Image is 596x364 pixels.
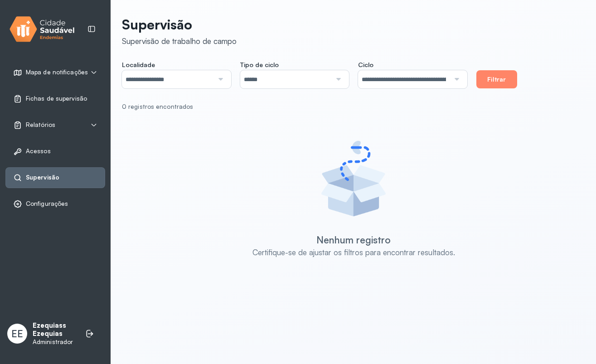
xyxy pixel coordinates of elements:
span: Fichas de supervisão [26,95,87,102]
a: Fichas de supervisão [13,94,97,103]
div: Certifique-se de ajustar os filtros para encontrar resultados. [252,248,455,257]
a: Configurações [13,199,97,209]
span: Ciclo [358,61,373,69]
span: Mapa de notificações [26,68,88,76]
span: Tipo de ciclo [240,61,279,69]
span: Supervisão [26,174,59,181]
span: Localidade [122,61,155,69]
span: Relatórios [26,121,55,129]
p: Supervisão [122,16,237,33]
img: logo.svg [10,15,75,44]
div: 0 registros encontrados [122,103,578,111]
div: Nenhum registro [316,234,391,246]
p: Administrador [33,338,76,346]
span: Configurações [26,200,68,208]
button: Filtrar [476,70,517,88]
a: Acessos [13,147,97,156]
img: Imagem de Empty State [313,138,394,219]
span: Acessos [26,147,51,155]
span: EE [11,328,23,340]
p: Ezequiass Ezequias [33,321,76,339]
a: Supervisão [13,173,97,182]
div: Supervisão de trabalho de campo [122,36,237,46]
